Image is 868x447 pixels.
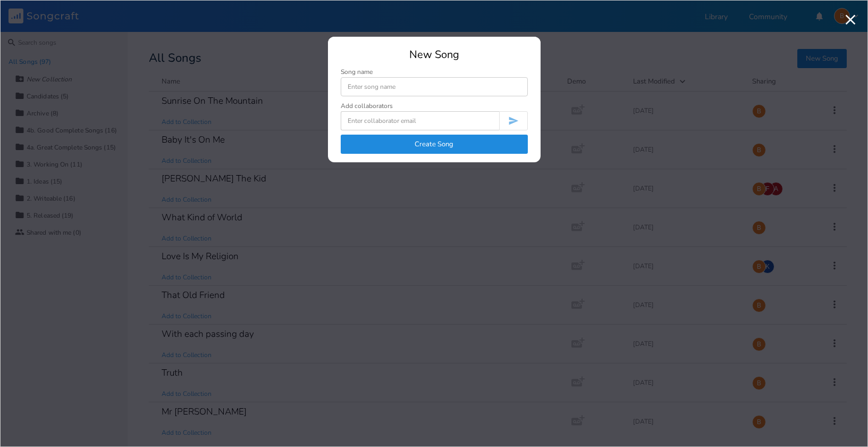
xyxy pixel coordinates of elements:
input: Enter collaborator email [341,111,499,130]
div: New Song [341,49,528,60]
button: Invite [499,111,528,130]
div: Add collaborators [341,103,393,109]
div: Song name [341,69,528,75]
button: Create Song [341,135,528,154]
input: Enter song name [341,77,528,96]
